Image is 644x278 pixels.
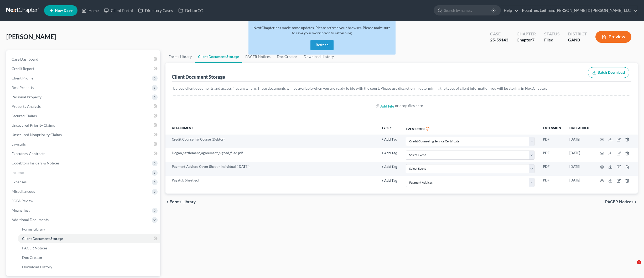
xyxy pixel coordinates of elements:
[532,37,534,42] span: 7
[7,130,160,140] a: Unsecured Nonpriority Claims
[595,31,631,43] button: Preview
[12,132,62,137] span: Unsecured Nonpriority Claims
[490,31,508,37] div: Case
[395,103,423,108] div: or drop files here
[519,6,637,15] a: Rountree, Leitman, [PERSON_NAME] & [PERSON_NAME], LLC
[565,148,594,162] td: [DATE]
[12,95,41,99] span: Personal Property
[539,148,565,162] td: PDF
[12,208,30,212] span: Means Test
[18,243,160,253] a: PACER Notices
[539,162,565,176] td: PDF
[568,31,587,37] div: District
[165,50,195,63] a: Forms Library
[7,196,160,206] a: SOFA Review
[12,170,24,175] span: Income
[7,111,160,121] a: Secured Claims
[382,164,397,169] a: + Add Tag
[12,57,38,61] span: Case Dashboard
[382,151,397,156] a: + Add Tag
[165,122,377,135] th: Attachment
[565,162,594,176] td: [DATE]
[7,55,160,64] a: Case Dashboard
[101,6,136,15] a: Client Portal
[173,86,630,91] p: Upload client documents and access files anywhere. These documents will be available when you are...
[18,253,160,262] a: Doc Creator
[544,37,560,43] div: Filed
[172,74,225,80] div: Client Document Storage
[12,217,49,222] span: Additional Documents
[22,255,43,260] span: Doc Creator
[382,178,397,183] a: + Add Tag
[565,135,594,148] td: [DATE]
[22,227,45,231] span: Forms Library
[170,200,196,204] span: Forms Library
[588,67,629,78] button: Batch Download
[12,76,33,80] span: Client Profile
[12,85,34,90] span: Real Property
[22,246,47,250] span: PACER Notices
[539,176,565,189] td: PDF
[490,37,508,43] div: 25-59143
[22,265,52,269] span: Download History
[12,180,27,184] span: Expenses
[382,126,392,130] button: TYPEunfold_more
[382,152,397,155] button: + Add Tag
[165,162,377,176] td: Payment Advices Cover Sheet - Individual ([DATE])
[195,50,242,63] a: Client Document Storage
[382,165,397,169] button: + Add Tag
[633,200,638,204] i: chevron_right
[7,121,160,130] a: Unsecured Priority Claims
[402,122,539,135] th: Event Code
[605,200,633,204] span: PACER Notices
[165,176,377,189] td: Paystub Sheet-pdf
[565,176,594,189] td: [DATE]
[6,33,56,40] span: [PERSON_NAME]
[55,9,72,13] span: New Case
[12,142,26,146] span: Lawsuits
[176,6,205,15] a: DebtorCC
[517,37,536,43] div: Chapter
[539,122,565,135] th: Extension
[12,123,55,127] span: Unsecured Priority Claims
[568,37,587,43] div: GANB
[539,135,565,148] td: PDF
[382,137,397,142] a: + Add Tag
[382,179,397,183] button: + Add Tag
[242,50,274,63] a: PACER Notices
[7,64,160,73] a: Credit Report
[605,200,638,204] button: PACER Notices chevron_right
[136,6,176,15] a: Directory Cases
[12,151,45,156] span: Executory Contracts
[79,6,101,15] a: Home
[12,199,33,203] span: SOFA Review
[382,138,397,141] button: + Add Tag
[165,135,377,148] td: Credit Counseling Course (Debtor)
[444,6,492,15] input: Search by name...
[7,149,160,158] a: Executory Contracts
[517,31,536,37] div: Chapter
[12,104,41,109] span: Property Analysis
[12,66,34,71] span: Credit Report
[389,127,392,130] i: unfold_more
[165,200,196,204] button: chevron_left Forms Library
[165,200,170,204] i: chevron_left
[18,224,160,234] a: Forms Library
[565,122,594,135] th: Date added
[501,6,519,15] a: Help
[7,140,160,149] a: Lawsuits
[12,114,37,118] span: Secured Claims
[598,70,625,75] span: Batch Download
[310,40,334,50] button: Refresh
[165,148,377,162] td: Hogan_settlement_agreement_signed_filed.pdf
[626,260,639,273] iframe: Intercom live chat
[12,189,35,194] span: Miscellaneous
[12,161,59,165] span: Codebtors Insiders & Notices
[18,262,160,272] a: Download History
[544,31,560,37] div: Status
[7,102,160,111] a: Property Analysis
[637,260,641,264] span: 1
[18,234,160,243] a: Client Document Storage
[253,25,391,35] span: NextChapter has made some updates. Please refresh your browser. Please make sure to save your wor...
[22,236,63,241] span: Client Document Storage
